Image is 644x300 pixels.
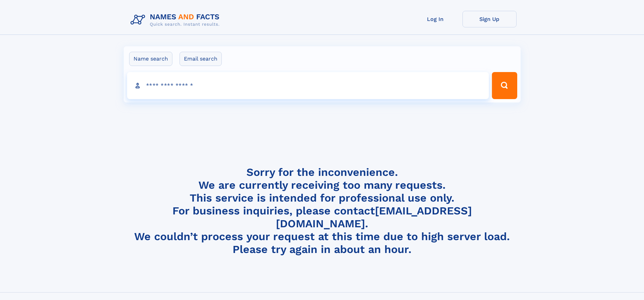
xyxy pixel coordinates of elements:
[127,72,489,99] input: search input
[408,11,462,27] a: Log In
[276,204,472,230] a: [EMAIL_ADDRESS][DOMAIN_NAME]
[128,11,225,29] img: Logo Names and Facts
[129,52,172,66] label: Name search
[492,72,517,99] button: Search Button
[462,11,517,27] a: Sign Up
[180,52,222,66] label: Email search
[128,166,517,256] h4: Sorry for the inconvenience. We are currently receiving too many requests. This service is intend...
